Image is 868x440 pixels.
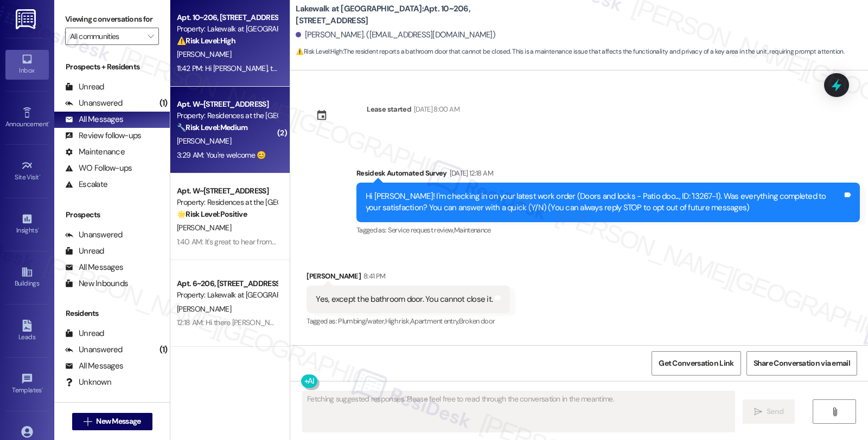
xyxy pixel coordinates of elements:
div: Tagged as: [356,222,860,238]
strong: ⚠️ Risk Level: High [177,36,235,46]
div: Escalate [65,179,107,190]
div: Property: Lakewalk at [GEOGRAPHIC_DATA] [177,289,277,301]
button: Send [743,399,795,424]
span: Apartment entry , [410,316,459,326]
div: [DATE] 12:18 AM [447,167,493,179]
i:  [754,407,762,416]
div: Unread [65,81,104,93]
span: Share Conversation via email [754,358,850,369]
div: Unanswered [65,229,123,241]
div: 8:41 PM [361,270,385,282]
button: Get Conversation Link [652,351,741,376]
div: Lease started [367,103,411,115]
strong: ⚠️ Risk Level: High [296,47,342,56]
div: 3:29 AM: You're welcome 😊 [177,150,266,160]
span: New Message [96,416,141,427]
a: Inbox [5,50,49,79]
span: Broken door [459,316,495,326]
img: ResiDesk Logo [16,9,38,29]
div: Unanswered [65,344,123,355]
span: Send [767,406,783,417]
div: Property: Residences at the [GEOGRAPHIC_DATA] [177,110,277,121]
div: Prospects + Residents [54,61,170,73]
div: All Messages [65,114,123,125]
label: Viewing conversations for [65,11,159,28]
div: Residents [54,308,170,319]
div: Apt. W~[STREET_ADDRESS] [177,185,277,197]
div: Prospects [54,209,170,221]
a: Templates • [5,370,49,399]
div: (1) [157,95,170,112]
span: Get Conversation Link [659,358,733,369]
div: Property: Residences at the [GEOGRAPHIC_DATA] [177,197,277,208]
div: Maintenance [65,146,125,158]
div: Unread [65,245,104,257]
i:  [831,407,839,416]
div: Property: Lakewalk at [GEOGRAPHIC_DATA] [177,23,277,35]
div: 12:18 AM: Hi there [PERSON_NAME]! I just wanted to check in and ask if you are happy with your ho... [177,318,615,327]
div: Review follow-ups [65,130,141,141]
div: Hi [PERSON_NAME]! I'm checking in on your latest work order (Doors and locks - Patio doo..., ID: ... [366,191,843,214]
div: Tagged as: [307,313,510,329]
span: Plumbing/water , [338,316,385,326]
div: Residesk Automated Survey [356,167,860,183]
span: : The resident reports a bathroom door that cannot be closed. This is a maintenance issue that af... [296,46,844,57]
span: Service request review , [388,225,454,235]
div: [PERSON_NAME]. ([EMAIL_ADDRESS][DOMAIN_NAME]) [296,29,495,41]
div: WO Follow-ups [65,163,132,174]
a: Buildings [5,263,49,292]
div: All Messages [65,360,123,372]
div: (1) [157,341,170,358]
span: High risk , [385,316,411,326]
strong: 🔧 Risk Level: Medium [177,122,247,132]
div: Apt. W~[STREET_ADDRESS] [177,99,277,110]
a: Leads [5,316,49,346]
div: Unread [65,328,104,339]
button: New Message [72,413,152,430]
span: [PERSON_NAME] [177,223,231,232]
div: New Inbounds [65,278,128,289]
div: Apt. 6~206, [STREET_ADDRESS] [177,278,277,289]
strong: 🌟 Risk Level: Positive [177,209,247,219]
span: Maintenance [454,225,491,235]
span: • [39,172,41,179]
span: • [48,119,50,126]
span: [PERSON_NAME] [177,136,231,146]
input: All communities [70,28,142,45]
div: [PERSON_NAME] [307,270,510,286]
div: All Messages [65,262,123,273]
span: • [42,385,43,392]
span: [PERSON_NAME] [177,304,231,314]
i:  [84,417,92,426]
textarea: Fetching suggested responses. Please feel free to read through the conversation in the meantime. [303,391,735,432]
div: [DATE] 8:00 AM [411,103,459,115]
div: Unknown [65,377,111,388]
i:  [148,32,154,41]
span: [PERSON_NAME] [177,49,231,59]
div: Apt. 10~206, [STREET_ADDRESS] [177,12,277,23]
a: Insights • [5,210,49,239]
button: Share Conversation via email [746,351,857,376]
a: Site Visit • [5,157,49,186]
div: Unanswered [65,98,123,109]
div: Yes, except the bathroom door. You cannot close it. [316,294,493,305]
b: Lakewalk at [GEOGRAPHIC_DATA]: Apt. 10~206, [STREET_ADDRESS] [296,3,513,27]
span: • [37,225,39,232]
